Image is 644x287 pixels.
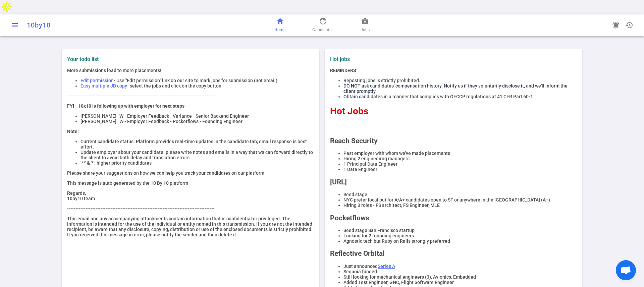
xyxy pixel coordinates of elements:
a: Series A [378,264,395,269]
span: - select the jobs and click on the copy button [127,83,221,89]
li: Update employer about your candidate: please write notes and emails in a way that we can forward ... [80,150,314,160]
li: Reposting jobs is strictly prohibited. [343,78,577,83]
span: Easy multiple JD copy [80,83,127,89]
li: Seed stage [343,192,577,197]
li: Looking for 2 founding engineers [343,233,577,238]
label: Your todo list [67,56,314,62]
strong: REMINDERS [330,68,356,73]
li: Sequoia funded [343,269,577,274]
li: 1 Principal Data Engineer [343,161,577,167]
li: Hiring 2 engineeirng managers [343,156,577,161]
span: More submissions lead to more placements! [67,68,161,73]
li: [PERSON_NAME] | W - Employer Feedback - Variance - Senior Backend Engineer [80,113,314,119]
div: Open chat [616,260,636,280]
button: Open menu [8,18,21,32]
p: ---------------------------------------------------------------------------------------- [67,93,314,99]
strong: FYI - 10x10 is following up with employer for next steps [67,103,184,109]
li: Just announced [343,264,577,269]
li: Past employer with whom we've made placements [343,151,577,156]
span: home [276,17,284,25]
li: Current candidate status: Platform provides real-time updates in the candidate tab; email respons... [80,139,314,150]
p: This message is auto generated by the 10 By 10 platform [67,180,314,186]
p: This email and any accompanying attachments contain information that is confidential or privilege... [67,216,314,237]
li: Hiring 3 roles - FS architect, FS Engineer, MLE [343,203,577,208]
span: notifications_active [612,21,620,29]
li: Added Test Engineer, GNC, Flight Software Engineer [343,280,577,285]
span: menu [11,21,19,29]
a: Go to see announcements [609,18,623,32]
h2: Reach Security [330,137,577,145]
span: Jobs [361,26,370,33]
a: Candidates [312,17,333,33]
li: 1 Data Engineer [343,167,577,172]
span: Hot Jobs [330,106,368,117]
a: Jobs [361,17,370,33]
li: Seed stage San Francisco startup [343,228,577,233]
label: Hot jobs [330,56,451,62]
span: history [625,21,633,29]
p: ---------------------------------------------------------------------------------------- [67,206,314,211]
span: Edit permission [80,78,114,83]
strong: Note: [67,129,79,134]
li: Still looking for mechanical engineers (3), Avionics, Embedded [343,274,577,280]
h2: [URL] [330,178,577,186]
li: [PERSON_NAME] | W - Employer Feedback - Pocketflows - Founding Engineer [80,119,314,124]
li: Agnostic tech but Ruby on Rails strongly preferred [343,238,577,244]
span: business_center [361,17,369,25]
button: Open history [623,18,636,32]
p: Regards, 10by10 team [67,190,314,201]
h2: Pocketflows [330,214,577,222]
div: 10by10 [27,21,212,29]
li: NYC prefer local but for A/A+ candidates open to SF or anywhere in the [GEOGRAPHIC_DATA] (A+) [343,197,577,203]
h2: Reflective Orbital [330,249,577,257]
span: DO NOT ask candidates' compensation history. Notify us if they voluntarily disclose it, and we'll... [343,83,568,94]
span: Candidates [312,26,333,33]
li: Obtain candidates in a manner that complies with OFCCP regulations at 41 CFR Part 60-1 [343,94,577,99]
p: Please share your suggestions on how we can help you track your candidates on our platform. [67,170,314,176]
span: face [319,17,327,25]
a: Home [274,17,285,33]
span: Home [274,26,285,33]
span: - Use "Edit permission" link on our site to mark jobs for submission (not email) [114,78,277,83]
li: '**' & '*': higher priority candidates [80,160,314,166]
